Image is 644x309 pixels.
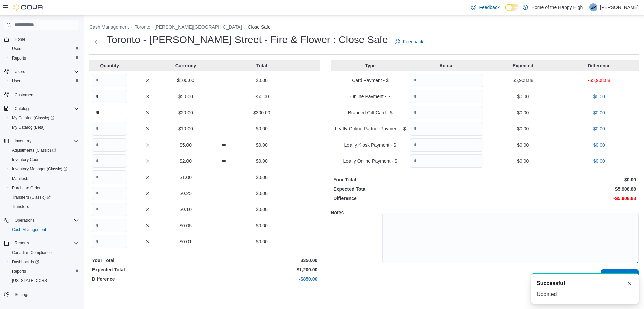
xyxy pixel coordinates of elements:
[92,219,127,232] input: Quantity
[486,62,559,69] p: Expected
[92,154,127,168] input: Quantity
[410,106,483,119] input: Quantity
[9,45,25,53] a: Users
[244,190,279,197] p: $0.00
[244,77,279,84] p: $0.00
[9,123,79,131] span: My Catalog (Beta)
[333,176,483,183] p: Your Total
[9,77,25,85] a: Users
[12,227,46,232] span: Cash Management
[12,46,22,51] span: Users
[244,142,279,148] p: $0.00
[15,292,29,297] span: Settings
[92,62,127,69] p: Quantity
[9,258,79,266] span: Dashboards
[7,53,82,63] button: Reports
[12,91,37,99] a: Customers
[1,216,82,225] button: Operations
[7,257,82,267] a: Dashboards
[333,158,407,164] p: Leafly Online Payment - $
[410,62,483,69] p: Actual
[9,258,42,266] a: Dashboards
[7,267,82,276] button: Reports
[562,125,636,132] p: $0.00
[244,158,279,164] p: $0.00
[479,4,499,11] span: Feedback
[9,248,79,257] span: Canadian Compliance
[625,279,633,287] button: Dismiss toast
[333,142,407,148] p: Leafly Kiosk Payment - $
[168,222,203,229] p: $0.05
[410,122,483,136] input: Quantity
[486,77,559,84] p: $5,908.88
[7,44,82,53] button: Users
[562,62,636,69] p: Difference
[9,54,79,62] span: Reports
[92,235,127,248] input: Quantity
[486,109,559,116] p: $0.00
[9,54,29,62] a: Reports
[7,174,82,183] button: Manifests
[1,67,82,76] button: Users
[9,226,79,234] span: Cash Management
[468,1,502,14] a: Feedback
[7,183,82,193] button: Purchase Orders
[7,123,82,132] button: My Catalog (Beta)
[12,239,32,247] button: Reports
[562,93,636,100] p: $0.00
[9,248,54,257] a: Canadian Compliance
[9,156,79,164] span: Inventory Count
[9,165,79,173] span: Inventory Manager (Classic)
[1,136,82,146] button: Inventory
[92,170,127,184] input: Quantity
[92,74,127,87] input: Quantity
[9,193,79,201] span: Transfers (Classic)
[12,259,39,265] span: Dashboards
[168,158,203,164] p: $2.00
[9,226,49,234] a: Cash Management
[333,125,407,132] p: Leafly Online Partner Payment - $
[15,240,29,246] span: Reports
[392,35,426,48] a: Feedback
[12,269,26,274] span: Reports
[562,142,636,148] p: $0.00
[12,290,79,299] span: Settings
[505,4,519,11] input: Dark Mode
[1,90,82,100] button: Customers
[7,248,82,257] button: Canadian Compliance
[12,216,37,224] button: Operations
[12,125,45,130] span: My Catalog (Beta)
[244,93,279,100] p: $50.00
[15,138,31,144] span: Inventory
[589,3,597,11] div: Steven Pike
[537,279,633,287] div: Notification
[1,34,82,44] button: Home
[12,166,67,172] span: Inventory Manager (Classic)
[403,38,423,45] span: Feedback
[12,250,52,255] span: Canadian Compliance
[9,175,79,183] span: Manifests
[15,37,25,42] span: Home
[486,125,559,132] p: $0.00
[486,176,636,183] p: $0.00
[7,193,82,202] a: Transfers (Classic)
[410,74,483,87] input: Quantity
[15,218,35,223] span: Operations
[244,174,279,181] p: $0.00
[12,105,31,113] button: Catalog
[244,125,279,132] p: $0.00
[9,277,79,285] span: Washington CCRS
[206,257,317,264] p: $350.00
[486,142,559,148] p: $0.00
[12,157,41,162] span: Inventory Count
[7,225,82,234] button: Cash Management
[12,216,79,224] span: Operations
[168,109,203,116] p: $20.00
[333,109,407,116] p: Branded Gift Card - $
[9,203,32,211] a: Transfers
[7,113,82,123] a: My Catalog (Classic)
[1,238,82,248] button: Reports
[486,93,559,100] p: $0.00
[12,78,22,84] span: Users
